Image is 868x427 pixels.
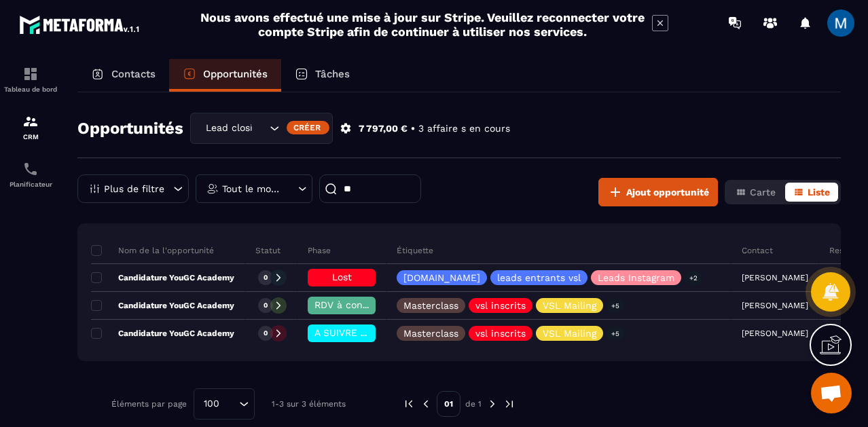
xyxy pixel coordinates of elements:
button: Carte [727,183,784,202]
p: Tâches [315,68,350,80]
p: +5 [607,327,624,341]
p: VSL Mailing [543,301,596,310]
img: prev [403,398,415,410]
div: Créer [287,121,329,134]
p: 1-3 sur 3 éléments [272,399,346,409]
h2: Opportunités [77,115,183,142]
img: prev [420,398,432,410]
img: logo [19,12,141,37]
div: Search for option [194,388,255,420]
span: A SUIVRE ⏳ [314,327,372,338]
a: schedulerschedulerPlanificateur [3,151,58,198]
p: Leads Instagram [598,273,674,282]
p: Tableau de bord [3,86,58,93]
p: Candidature YouGC Academy [91,272,234,283]
p: Contacts [111,68,156,80]
p: Opportunités [203,68,268,80]
a: formationformationTableau de bord [3,56,58,103]
p: Candidature YouGC Academy [91,328,234,339]
p: Phase [308,245,331,256]
span: Lost [332,272,352,282]
p: VSL Mailing [543,329,596,338]
span: RDV à confimer ❓ [314,299,402,310]
p: 3 affaire s en cours [418,122,510,135]
a: Tâches [281,59,363,92]
p: 0 [264,329,268,338]
p: Éléments par page [111,399,187,409]
span: Ajout opportunité [626,185,709,199]
p: Planificateur [3,181,58,188]
input: Search for option [253,121,266,136]
p: 7 797,00 € [359,122,408,135]
span: Lead closing [202,121,253,136]
p: Masterclass [403,301,458,310]
p: de 1 [465,398,482,409]
p: Tout le monde [222,184,283,193]
a: Contacts [77,59,169,92]
p: Nom de la l'opportunité [91,245,214,256]
p: [DOMAIN_NAME] [403,273,480,282]
p: +5 [607,299,624,313]
img: formation [22,113,39,130]
p: Contact [742,245,773,256]
p: Masterclass [403,329,458,338]
button: Liste [785,183,838,202]
p: CRM [3,133,58,141]
span: Liste [808,187,830,198]
img: scheduler [22,161,39,177]
span: 100 [199,396,224,411]
p: vsl inscrits [475,329,526,338]
div: Search for option [190,113,333,144]
p: Candidature YouGC Academy [91,300,234,311]
button: Ajout opportunité [598,178,718,206]
a: formationformationCRM [3,103,58,151]
p: +2 [685,271,702,285]
h2: Nous avons effectué une mise à jour sur Stripe. Veuillez reconnecter votre compte Stripe afin de ... [200,10,645,39]
p: Statut [255,245,281,256]
span: Carte [750,187,776,198]
a: Opportunités [169,59,281,92]
p: vsl inscrits [475,301,526,310]
p: 01 [437,391,460,417]
img: next [503,398,516,410]
p: Plus de filtre [104,184,164,193]
p: • [411,122,415,135]
img: next [486,398,499,410]
p: 0 [264,301,268,310]
img: formation [22,66,39,82]
p: 0 [264,273,268,282]
p: leads entrants vsl [497,273,581,282]
p: Étiquette [397,245,433,256]
input: Search for option [224,396,236,411]
a: Ouvrir le chat [811,373,852,413]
